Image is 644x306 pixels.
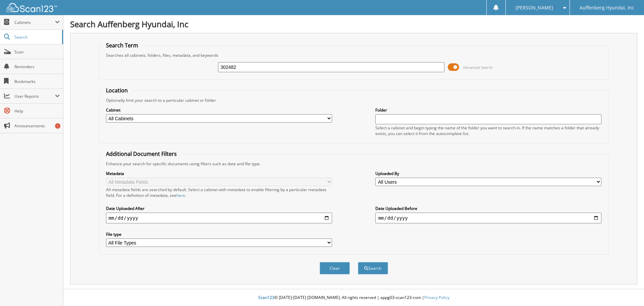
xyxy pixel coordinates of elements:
span: Reminders [14,64,60,70]
label: File type [106,231,332,237]
div: All metadata fields are searched by default. Select a cabinet with metadata to enable filtering b... [106,187,332,198]
button: Clear [320,262,350,274]
span: [PERSON_NAME] [516,6,553,10]
span: Help [14,108,60,114]
span: Search [14,34,59,40]
a: Privacy Policy [424,295,449,300]
div: © [DATE]-[DATE] [DOMAIN_NAME]. All rights reserved | appg03-scan123-com | [63,290,644,306]
label: Date Uploaded After [106,206,332,211]
legend: Search Term [103,42,142,49]
a: here [176,192,185,198]
label: Cabinet [106,107,332,113]
div: Optionally limit your search to a particular cabinet or folder [103,97,605,103]
label: Uploaded By [375,171,601,176]
input: start [106,213,332,223]
span: Advanced Search [463,65,493,70]
label: Metadata [106,171,332,176]
div: Enhance your search for specific documents using filters such as date and file type. [103,161,605,167]
input: end [375,213,601,223]
div: 1 [55,123,60,129]
span: Announcements [14,123,60,129]
h1: Search Auffenberg Hyundai, Inc [70,18,637,30]
label: Folder [375,107,601,113]
div: Select a cabinet and begin typing the name of the folder you want to search in. If the name match... [375,125,601,136]
iframe: Chat Widget [610,274,644,306]
legend: Location [103,87,131,94]
span: Scan123 [258,295,274,300]
span: Auffenberg Hyundai, Inc [580,6,634,10]
span: Cabinets [14,19,55,25]
img: scan123-logo-white.svg [7,3,57,12]
button: Search [358,262,388,274]
span: Bookmarks [14,79,60,84]
div: Searches all cabinets, folders, files, metadata, and keywords [103,52,605,58]
span: User Reports [14,93,55,99]
legend: Additional Document Filters [103,150,180,158]
label: Date Uploaded Before [375,206,601,211]
span: Scan [14,49,60,55]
